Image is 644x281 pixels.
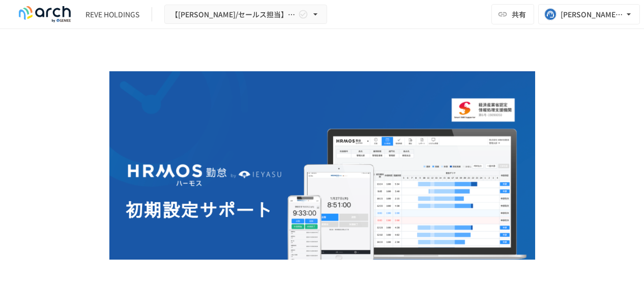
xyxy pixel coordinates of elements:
[171,8,296,21] span: 【[PERSON_NAME]/セールス担当】REVE HOLDINGS様_初期設定サポート
[12,6,77,22] img: logo-default@2x-9cf2c760.svg
[164,5,327,24] button: 【[PERSON_NAME]/セールス担当】REVE HOLDINGS様_初期設定サポート
[491,4,534,24] button: 共有
[85,9,139,20] div: REVE HOLDINGS
[512,9,526,20] span: 共有
[538,4,640,24] button: [PERSON_NAME][EMAIL_ADDRESS][DOMAIN_NAME]
[561,8,624,21] div: [PERSON_NAME][EMAIL_ADDRESS][DOMAIN_NAME]
[109,71,535,280] img: GdztLVQAPnGLORo409ZpmnRQckwtTrMz8aHIKJZF2AQ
